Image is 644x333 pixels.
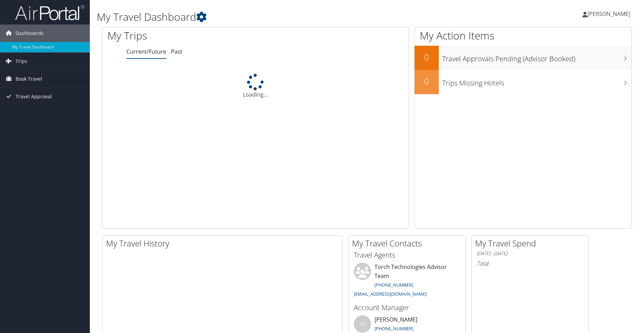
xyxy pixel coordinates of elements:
[102,74,409,99] div: Loading...
[354,315,371,333] div: VB
[442,75,632,88] h3: Trips Missing Hotels
[354,250,460,260] h3: Travel Agents
[107,28,276,43] h1: My Trips
[16,53,27,70] span: Trips
[415,46,632,70] a: 0Travel Approvals Pending (Advisor Booked)
[583,3,637,24] a: [PERSON_NAME]
[415,51,439,63] h2: 0
[171,48,182,55] a: Past
[16,70,42,88] span: Book Travel
[354,303,460,313] h3: Account Manager
[375,325,413,332] a: [PHONE_NUMBER]
[126,48,166,55] a: Current/Future
[415,75,439,87] h2: 0
[442,51,632,64] h3: Travel Approvals Pending (Advisor Booked)
[477,250,583,257] h6: [DATE] - [DATE]
[106,237,342,249] h2: My Travel History
[16,88,52,105] span: Travel Approval
[415,28,632,43] h1: My Action Items
[477,260,583,267] h6: Total
[97,10,457,24] h1: My Travel Dashboard
[16,25,44,42] span: Dashboards
[354,291,427,297] a: [EMAIL_ADDRESS][DOMAIN_NAME]
[415,70,632,94] a: 0Trips Missing Hotels
[375,282,413,288] a: [PHONE_NUMBER]
[352,237,465,249] h2: My Travel Contacts
[350,263,464,300] li: Torch Technologies Advisor Team
[475,237,588,249] h2: My Travel Spend
[15,4,84,21] img: airportal-logo.png
[587,10,630,18] span: [PERSON_NAME]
